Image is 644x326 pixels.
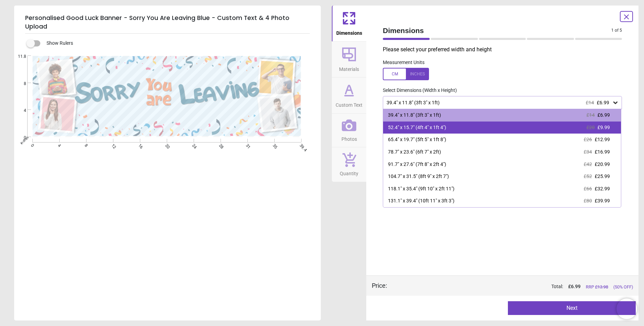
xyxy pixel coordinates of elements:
[397,283,633,290] div: Total:
[584,149,592,155] span: £34
[388,198,454,204] div: 131.1" x 39.4" (10ft 11" x 3ft 3")
[595,161,610,167] span: £20.99
[332,147,366,182] button: Quantity
[595,198,610,203] span: £39.99
[332,77,366,113] button: Custom Text
[383,25,611,35] span: Dimensions
[383,46,627,53] p: Please select your preferred width and height
[584,173,592,179] span: £52
[388,136,446,143] div: 65.4" x 19.7" (5ft 5" x 1ft 8")
[584,186,592,191] span: £66
[388,112,441,119] div: 39.4" x 11.8" (3ft 3" x 1ft)
[332,114,366,147] button: Photos
[383,59,425,66] label: Measurement Units
[597,112,610,118] span: £6.99
[508,301,636,315] button: Next
[13,135,26,141] span: 0
[616,298,637,319] iframe: Brevo live chat
[341,133,357,143] span: Photos
[332,42,366,77] button: Materials
[25,11,310,34] h5: Personalised Good Luck Banner - Sorry You Are Leaving Blue - Custom Text & 4 Photo Upload
[611,28,622,33] span: 1 of 5
[571,284,581,289] span: 6.99
[336,98,362,109] span: Custom Text
[595,173,610,179] span: £25.99
[13,81,26,87] span: 8
[586,125,595,130] span: £20
[386,100,612,106] div: 39.4" x 11.8" (3ft 3" x 1ft)
[586,100,594,105] span: £14
[372,281,387,290] div: Price :
[339,63,359,73] span: Materials
[595,149,610,155] span: £16.99
[388,173,449,180] div: 104.7" x 31.5" (8ft 9" x 2ft 7")
[595,186,610,191] span: £32.99
[595,284,608,290] span: £ 13.98
[586,112,595,118] span: £14
[613,284,633,290] span: (50% OFF)
[31,39,321,48] div: Show Rulers
[597,100,609,105] span: £6.99
[584,198,592,203] span: £80
[336,27,362,37] span: Dimensions
[584,161,592,167] span: £42
[595,137,610,142] span: £12.99
[586,284,608,290] span: RRP
[584,137,592,142] span: £26
[388,124,446,131] div: 52.4" x 15.7" (4ft 4" x 1ft 4")
[388,186,454,192] div: 118.1" x 35.4" (9ft 10" x 2ft 11")
[377,87,457,94] label: Select Dimensions (Width x Height)
[568,283,581,290] span: £
[597,125,610,130] span: £9.99
[340,167,358,177] span: Quantity
[332,6,366,41] button: Dimensions
[13,108,26,114] span: 4
[13,54,26,60] span: 11.8
[388,149,441,156] div: 78.7" x 23.6" (6ft 7" x 2ft)
[388,161,446,168] div: 91.7" x 27.6" (7ft 8" x 2ft 4")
